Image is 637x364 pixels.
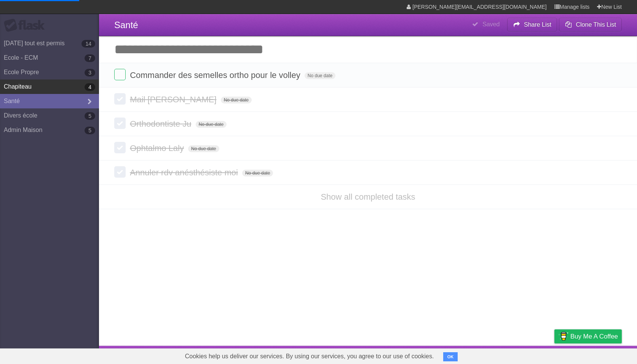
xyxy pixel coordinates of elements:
[177,349,442,364] span: Cookies help us deliver our services. By using our services, you agree to our use of cookies.
[130,143,186,153] span: Ophtalmo Laly
[321,192,415,202] a: Show all completed tasks
[574,348,622,362] a: Suggest a feature
[81,40,95,48] b: 14
[114,118,126,129] label: Done
[130,119,193,129] span: Orthodontiste Ju
[570,330,618,343] span: Buy me a coffee
[130,168,240,177] span: Annuler rdv anésthésiste moi
[85,54,95,62] b: 7
[85,112,95,120] b: 5
[524,21,551,28] b: Share List
[554,329,622,343] a: Buy me a coffee
[242,170,273,176] span: No due date
[130,70,302,80] span: Commander des semelles ortho pour le volley
[114,142,126,153] label: Done
[443,352,458,361] button: OK
[85,69,95,76] b: 3
[85,83,95,91] b: 4
[85,127,95,134] b: 5
[507,18,557,32] button: Share List
[519,348,535,362] a: Terms
[478,348,509,362] a: Developers
[453,348,469,362] a: About
[114,20,138,30] span: Santé
[576,21,616,28] b: Clone This List
[558,330,568,343] img: Buy me a coffee
[221,97,252,103] span: No due date
[305,72,335,79] span: No due date
[114,166,126,178] label: Done
[544,348,564,362] a: Privacy
[4,19,49,32] div: Flask
[482,21,500,27] b: Saved
[114,69,126,80] label: Done
[188,145,219,152] span: No due date
[559,18,622,32] button: Clone This List
[196,121,227,128] span: No due date
[130,95,218,104] span: Mail [PERSON_NAME]
[114,93,126,105] label: Done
